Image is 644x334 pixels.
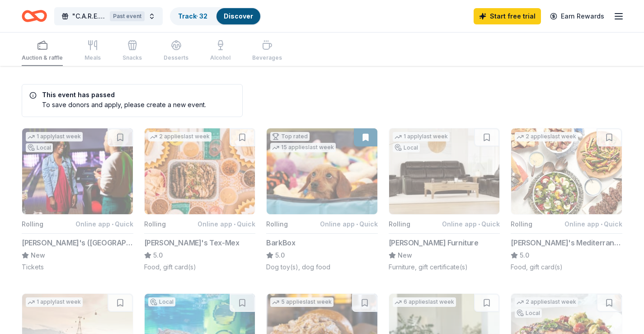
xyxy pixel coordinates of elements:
[474,8,541,24] a: Start free trial
[178,12,207,20] a: Track· 32
[144,128,256,272] button: Image for Chuy's Tex-Mex2 applieslast weekRollingOnline app•Quick[PERSON_NAME]'s Tex-Mex5.0Food, ...
[72,11,106,22] span: "C.A.R.E.S with CARS" ~ [US_STATE] Technical College Is Holding A Free Health & Wellness Day
[54,7,163,25] button: "C.A.R.E.S with CARS" ~ [US_STATE] Technical College Is Holding A Free Health & Wellness DayPast ...
[110,11,145,21] div: Past event
[29,100,206,109] div: To save donors and apply, please create a new event.
[170,7,261,25] button: Track· 32Discover
[29,92,206,98] h5: This event has passed
[545,8,610,24] a: Earn Rewards
[511,128,622,272] button: Image for Taziki's Mediterranean Cafe2 applieslast weekRollingOnline app•Quick[PERSON_NAME]'s Med...
[389,128,500,272] button: Image for Bob Mills Furniture1 applylast weekLocalRollingOnline app•Quick[PERSON_NAME] FurnitureN...
[22,5,47,27] a: Home
[224,12,253,20] a: Discover
[266,128,378,272] button: Image for BarkBoxTop rated15 applieslast weekRollingOnline app•QuickBarkBox5.0Dog toy(s), dog food
[22,128,133,272] button: Image for Andy B's (Tulsa)1 applylast weekLocalRollingOnline app•Quick[PERSON_NAME]'s ([GEOGRAPHI...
